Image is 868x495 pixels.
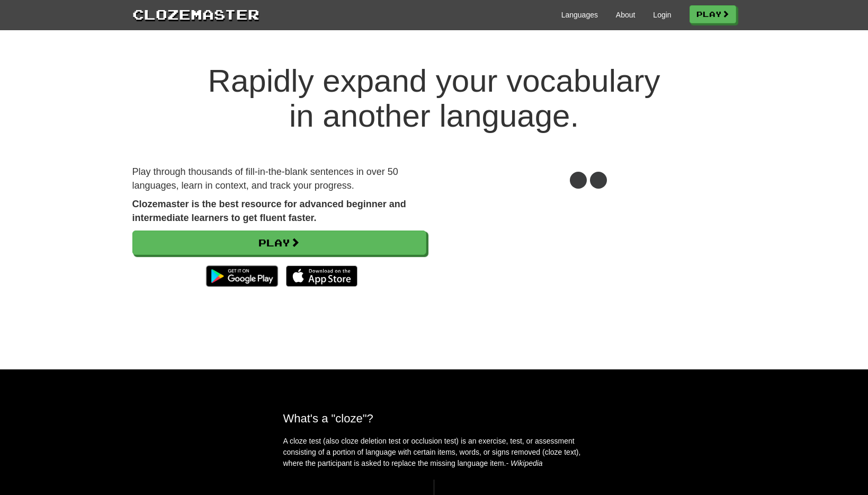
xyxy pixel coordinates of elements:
[286,266,357,287] img: Download_on_the_App_Store_Badge_US-UK_135x40-25178aeef6eb6b83b96f5f2d004eda3bffbb37122de64afbaef7...
[132,4,259,24] a: Clozemaster
[283,412,585,425] h2: What's a "cloze"?
[201,260,283,292] img: Get it on Google Play
[561,10,598,20] a: Languages
[690,5,736,23] a: Play
[506,459,543,467] em: - Wikipedia
[132,231,426,255] a: Play
[616,10,636,20] a: About
[283,436,585,469] p: A cloze test (also cloze deletion test or occlusion test) is an exercise, test, or assessment con...
[653,10,671,20] a: Login
[132,199,406,223] strong: Clozemaster is the best resource for advanced beginner and intermediate learners to get fluent fa...
[132,165,426,192] p: Play through thousands of fill-in-the-blank sentences in over 50 languages, learn in context, and...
